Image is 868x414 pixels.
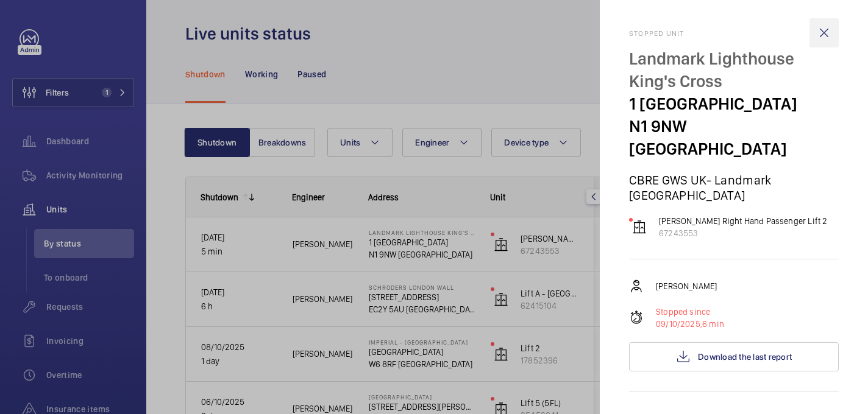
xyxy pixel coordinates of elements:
button: Download the last report [629,342,839,371]
p: 6 min [656,318,724,330]
p: N1 9NW [GEOGRAPHIC_DATA] [629,115,839,160]
p: 67243553 [659,227,827,239]
p: Stopped since [656,306,724,318]
p: 1 [GEOGRAPHIC_DATA] [629,93,839,115]
p: [PERSON_NAME] [656,280,717,292]
p: CBRE GWS UK- Landmark [GEOGRAPHIC_DATA] [629,172,839,203]
span: Download the last report [698,352,792,362]
p: Landmark Lighthouse King's Cross [629,47,839,93]
img: elevator.svg [632,220,647,234]
span: 09/10/2025, [656,319,702,329]
h2: Stopped unit [629,29,839,38]
p: [PERSON_NAME] Right Hand Passenger Lift 2 [659,215,827,227]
